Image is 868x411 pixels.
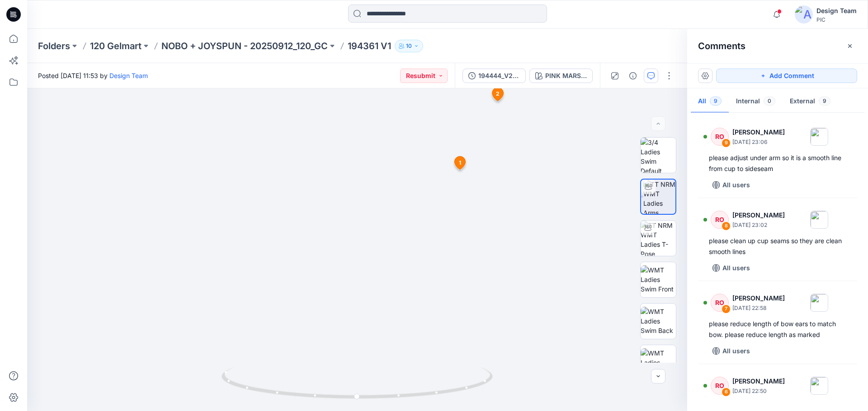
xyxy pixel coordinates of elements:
[819,97,830,106] span: 9
[722,222,731,231] div: 8
[711,128,729,146] div: RO
[709,178,754,192] button: All users
[711,211,729,229] div: RO
[816,16,857,23] div: PIC
[641,221,676,256] img: TT NRM WMT Ladies T-Pose
[709,319,846,340] div: please reduce length of bow ears to match bow. please reduce length as marked
[462,69,526,83] button: 194444_V2 NEW
[709,344,754,358] button: All users
[395,40,423,52] button: 10
[641,138,676,173] img: 3/4 Ladies Swim Default
[161,40,328,52] a: NOBO + JOYSPUN - 20250912_120_GC
[732,138,785,147] p: [DATE] 23:06
[38,71,148,80] span: Posted [DATE] 11:53 by
[90,40,142,52] a: 120 Gelmart
[643,180,675,214] img: TT NRM WMT Ladies Arms Down
[732,387,785,396] p: [DATE] 22:50
[641,265,676,294] img: WMT Ladies Swim Front
[722,305,731,314] div: 7
[711,377,729,395] div: RO
[716,69,857,83] button: Add Comment
[816,5,857,16] div: Design Team
[529,69,593,83] button: PINK MARSHMALLOW
[698,41,745,51] h2: Comments
[641,348,676,377] img: WMT Ladies Swim Left
[722,139,731,148] div: 9
[348,40,391,52] p: 194361 V1
[109,72,148,79] a: Design Team
[795,5,813,23] img: avatar
[38,40,70,52] a: Folders
[764,97,775,106] span: 0
[545,71,587,81] div: PINK MARSHMALLOW
[783,90,838,113] button: External
[732,127,785,138] p: [PERSON_NAME]
[722,388,731,397] div: 6
[709,261,754,275] button: All users
[732,304,785,313] p: [DATE] 22:58
[729,90,783,113] button: Internal
[732,210,785,221] p: [PERSON_NAME]
[406,41,412,51] p: 10
[732,221,785,230] p: [DATE] 23:02
[732,293,785,304] p: [PERSON_NAME]
[709,152,846,174] div: please adjust under arm so it is a smooth line from cup to sideseam
[710,97,722,106] span: 9
[732,376,785,387] p: [PERSON_NAME]
[478,71,520,81] div: 194444_V2 NEW
[641,307,676,335] img: WMT Ladies Swim Back
[722,346,750,356] p: All users
[709,236,846,257] div: please clean up cup seams so they are clean smooth lines
[626,69,640,83] button: Details
[722,263,750,273] p: All users
[722,180,750,190] p: All users
[691,90,729,113] button: All
[711,294,729,312] div: RO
